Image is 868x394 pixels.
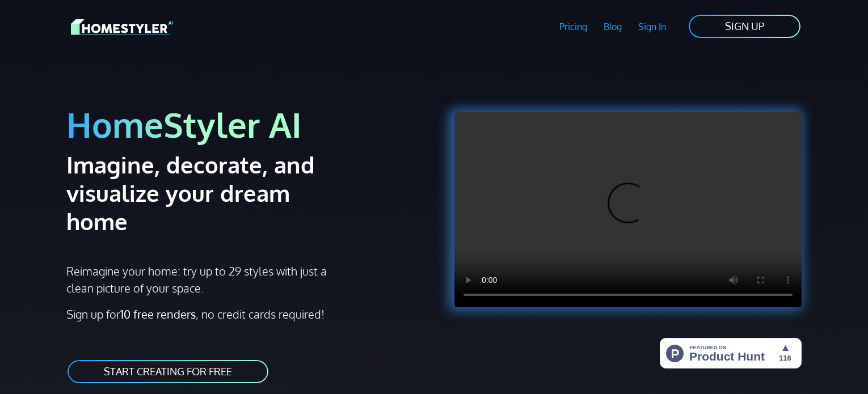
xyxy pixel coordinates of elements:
[660,338,802,368] img: HomeStyler AI - Interior Design Made Easy: One Click to Your Dream Home | Product Hunt
[120,307,196,321] strong: 10 free renders
[66,103,427,146] h1: HomeStyler AI
[66,150,355,235] h2: Imagine, decorate, and visualize your dream home
[688,14,802,39] a: SIGN UP
[66,306,427,323] p: Sign up for , no credit cards required!
[66,359,269,384] a: START CREATING FOR FREE
[595,14,630,40] a: Blog
[66,262,337,296] p: Reimagine your home: try up to 29 styles with just a clean picture of your space.
[551,14,596,40] a: Pricing
[630,14,674,40] a: Sign In
[71,17,173,37] img: HomeStyler AI logo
